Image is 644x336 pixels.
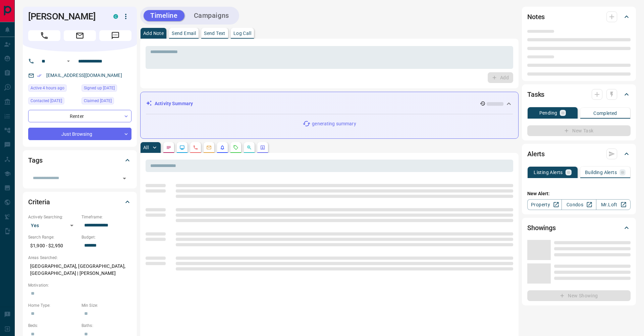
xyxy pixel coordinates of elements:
p: Add Note [143,31,164,36]
h2: Criteria [28,197,50,207]
svg: Agent Actions [260,145,265,150]
div: Tags [28,152,131,168]
a: Mr.Loft [596,199,631,210]
span: Contacted [DATE] [31,97,62,104]
p: Min Size: [82,302,131,308]
div: Wed Mar 09 2022 [82,97,131,107]
p: Pending [539,111,557,115]
p: Timeframe: [82,214,131,220]
button: Open [64,57,72,65]
button: Campaigns [187,10,236,21]
button: Open [120,174,129,183]
div: Notes [527,9,631,25]
div: Criteria [28,194,131,210]
span: Claimed [DATE] [84,97,112,104]
a: Condos [561,199,596,210]
p: Actively Searching: [28,214,78,220]
svg: Opportunities [247,145,252,150]
p: All [143,145,149,150]
a: Property [527,199,562,210]
p: Send Email [172,31,196,36]
svg: Email Verified [37,73,42,78]
span: Signed up [DATE] [84,85,115,91]
h2: Tasks [527,89,544,100]
div: Yes [28,220,78,231]
p: Completed [593,111,617,116]
svg: Requests [233,145,238,150]
p: Motivation: [28,282,131,288]
p: [GEOGRAPHIC_DATA], [GEOGRAPHIC_DATA], [GEOGRAPHIC_DATA] | [PERSON_NAME] [28,261,131,279]
p: Log Call [233,31,251,36]
span: Call [28,30,60,41]
div: Wed Mar 09 2022 [82,84,131,94]
p: Budget: [82,234,131,240]
p: Listing Alerts [534,170,563,175]
div: Tue Aug 12 2025 [28,84,78,94]
p: Search Range: [28,234,78,240]
span: Active 4 hours ago [31,85,64,91]
p: Building Alerts [585,170,617,175]
p: Send Text [204,31,225,36]
div: condos.ca [113,14,118,19]
svg: Notes [166,145,171,150]
div: Showings [527,220,631,236]
p: generating summary [312,120,356,127]
h2: Tags [28,155,42,166]
div: Renter [28,110,131,122]
button: Timeline [144,10,184,21]
div: Just Browsing [28,128,131,140]
p: $1,900 - $2,950 [28,240,78,251]
svg: Calls [193,145,198,150]
p: Beds: [28,323,78,329]
div: Tasks [527,86,631,102]
p: New Alert: [527,190,631,197]
h2: Notes [527,11,545,22]
span: Message [99,30,131,41]
a: [EMAIL_ADDRESS][DOMAIN_NAME] [46,73,122,78]
svg: Emails [206,145,212,150]
h1: [PERSON_NAME] [28,11,103,22]
div: Alerts [527,146,631,162]
p: Home Type: [28,302,78,308]
div: Wed Jul 30 2025 [28,97,78,107]
div: Activity Summary [146,97,513,110]
h2: Alerts [527,149,545,159]
p: Areas Searched: [28,255,131,261]
svg: Lead Browsing Activity [179,145,185,150]
svg: Listing Alerts [220,145,225,150]
p: Activity Summary [155,100,193,107]
p: Baths: [82,323,131,329]
span: Email [64,30,96,41]
h2: Showings [527,222,556,233]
